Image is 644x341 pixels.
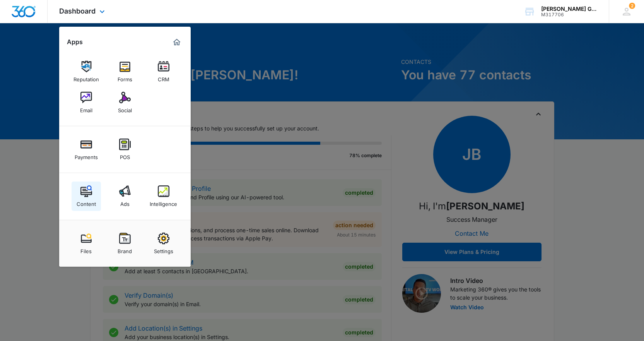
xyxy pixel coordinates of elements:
div: account name [541,6,598,12]
span: 2 [629,3,635,9]
div: Brand [118,244,132,254]
a: Marketing 360® Dashboard [171,36,183,48]
a: Settings [149,229,178,258]
a: Intelligence [149,182,178,211]
a: Payments [72,135,101,164]
a: Forms [110,57,140,86]
div: notifications count [629,3,635,9]
div: account id [541,12,598,17]
a: Social [110,88,140,117]
div: Content [77,197,96,207]
div: CRM [158,72,169,82]
div: Intelligence [150,197,177,207]
div: Reputation [73,72,99,82]
div: Forms [118,72,132,82]
a: Reputation [72,57,101,86]
a: Ads [110,182,140,211]
div: Ads [120,197,130,207]
div: Email [80,103,92,113]
a: Email [72,88,101,117]
div: Payments [75,150,98,160]
a: Brand [110,229,140,258]
a: POS [110,135,140,164]
div: POS [120,150,130,160]
a: CRM [149,57,178,86]
a: Files [72,229,101,258]
h2: Apps [67,38,83,46]
div: Files [80,244,92,254]
div: Settings [154,244,173,254]
span: Dashboard [59,7,96,15]
div: Social [118,103,132,113]
a: Content [72,182,101,211]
